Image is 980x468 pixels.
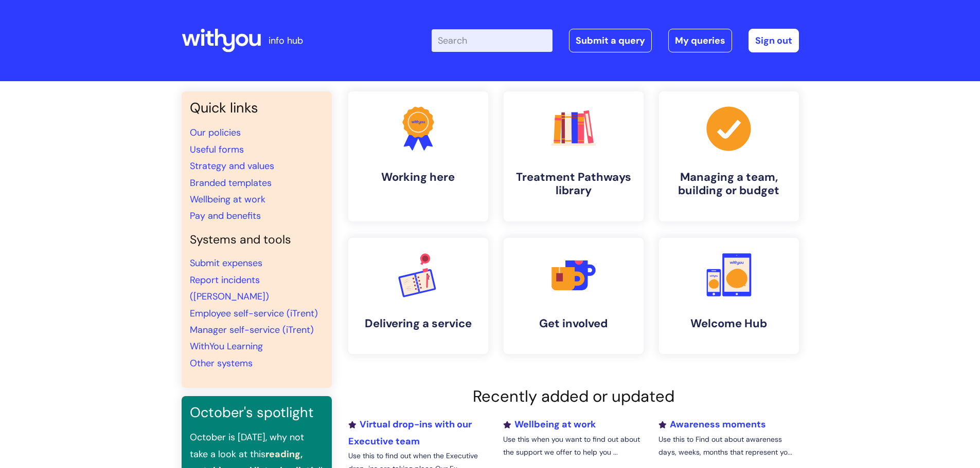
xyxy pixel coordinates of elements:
[190,143,244,156] a: Useful forms
[512,171,635,198] h4: Treatment Pathways library
[658,418,766,430] a: Awareness moments
[503,433,643,459] p: Use this when you want to find out about the support we offer to help you ...
[190,404,324,421] h3: October's spotlight
[667,317,791,330] h4: Welcome Hub
[659,238,799,354] a: Welcome Hub
[503,418,596,430] a: Wellbeing at work
[504,238,644,354] a: Get involved
[348,91,488,221] a: Working here
[348,418,472,447] a: Virtual drop-ins with our Executive team
[504,91,644,221] a: Treatment Pathways library
[190,233,324,247] h4: Systems and tools
[357,317,480,330] h4: Delivering a service
[190,193,265,205] a: Wellbeing at work
[432,29,799,52] div: | -
[512,317,635,330] h4: Get involved
[190,160,274,172] a: Strategy and values
[190,340,263,352] a: WithYou Learning
[190,307,318,320] a: Employee self-service (iTrent)
[190,257,262,269] a: Submit expenses
[659,91,799,221] a: Managing a team, building or budget
[190,357,253,369] a: Other systems
[569,29,652,52] a: Submit a query
[190,100,324,116] h3: Quick links
[749,29,799,52] a: Sign out
[190,210,261,222] a: Pay and benefits
[190,177,272,189] a: Branded templates
[348,387,799,406] h2: Recently added or updated
[348,238,488,354] a: Delivering a service
[269,32,303,49] p: info hub
[190,274,269,303] a: Report incidents ([PERSON_NAME])
[190,324,314,336] a: Manager self-service (iTrent)
[667,171,791,198] h4: Managing a team, building or budget
[432,29,553,52] input: Search
[668,29,732,52] a: My queries
[190,126,241,139] a: Our policies
[658,433,798,459] p: Use this to Find out about awareness days, weeks, months that represent yo...
[357,171,480,184] h4: Working here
